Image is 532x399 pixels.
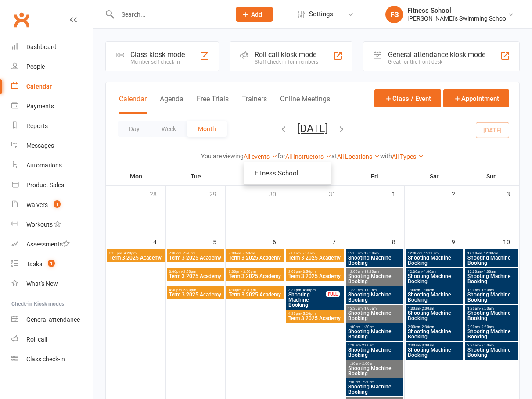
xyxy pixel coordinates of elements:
span: Add [251,11,262,18]
a: All events [244,153,277,160]
span: - 5:20pm [241,288,256,292]
span: - 3:00am [480,343,494,347]
div: 31 [329,186,345,201]
div: Assessments [26,241,70,248]
span: Shooting Machine Booking [348,310,402,321]
span: - 3:50pm [182,270,196,274]
button: Trainers [242,95,267,114]
div: General attendance [26,316,80,323]
span: 1:30am [467,306,516,310]
span: Shooting Machine Booking [467,255,516,266]
span: - 12:30am [482,251,498,255]
span: - 2:30am [480,325,494,329]
a: Reports [11,116,93,136]
span: - 2:30am [420,325,434,329]
span: Shooting Machine Booking [407,310,461,321]
span: - 7:50am [181,251,195,255]
a: Fitness School [244,164,331,182]
div: 3 [507,186,519,201]
a: Tasks 1 [11,254,93,274]
span: - 12:30am [363,270,379,274]
div: 4 [153,234,165,249]
span: Term 3 2025 Academy [288,274,342,279]
button: [DATE] [297,122,328,135]
a: Dashboard [11,37,93,57]
span: 1:00am [407,288,461,292]
a: All Locations [337,153,380,160]
span: 2:30am [407,343,461,347]
span: - 1:30am [480,288,494,292]
div: 6 [273,234,285,249]
a: Waivers 1 [11,195,93,215]
span: - 5:20pm [301,312,316,316]
span: Term 3 2025 Academy [288,255,342,260]
span: 3:00pm [169,270,223,274]
span: Settings [309,4,333,24]
input: Search... [115,8,224,21]
span: Shooting Machine Booking [348,366,402,376]
a: Payments [11,96,93,116]
span: - 2:30am [360,380,374,384]
span: Shooting Machine Booking [407,292,461,303]
span: 3:00pm [288,270,342,274]
span: Shooting Machine Booking [348,274,402,284]
div: 10 [503,234,519,249]
button: Add [236,7,273,22]
div: Waivers [26,201,48,208]
th: Tue [166,167,226,185]
a: Product Sales [11,175,93,195]
span: Term 3 2025 Academy [228,255,282,260]
span: 7:00am [169,251,223,255]
span: - 1:00am [363,288,377,292]
a: All Instructors [285,153,331,160]
span: 4:30pm [288,312,342,316]
span: Term 3 2025 Academy [169,292,223,297]
a: Workouts [11,215,93,235]
span: 1 [54,200,61,208]
span: 2:00am [467,325,516,329]
a: Class kiosk mode [11,349,93,369]
button: Appointment [443,89,509,107]
div: Automations [26,162,62,169]
div: People [26,63,45,70]
div: Dashboard [26,43,57,50]
span: - 1:30am [420,288,434,292]
span: Term 3 2025 Academy [228,292,282,297]
a: Clubworx [11,9,32,31]
span: - 1:00am [363,306,377,310]
span: Term 3 2025 Academy [169,274,223,279]
a: Messages [11,136,93,156]
span: Shooting Machine Booking [348,347,402,358]
div: Roll call [26,336,47,343]
div: 29 [209,186,225,201]
span: - 3:00am [420,343,434,347]
span: - 1:00am [482,270,496,274]
span: Shooting Machine Booking [467,274,516,284]
div: 7 [332,234,345,249]
span: 1:00am [467,288,516,292]
span: - 7:50am [241,251,255,255]
div: Staff check-in for members [255,59,318,65]
span: 1 [48,260,55,267]
span: 12:30am [467,270,516,274]
a: All Types [392,153,424,160]
span: 1:30am [348,343,402,347]
span: - 3:50pm [301,270,316,274]
span: Shooting Machine Booking [407,255,461,266]
span: Shooting Machine Booking [348,255,402,266]
strong: at [331,153,337,160]
button: Calendar [119,95,147,114]
span: - 2:00am [480,306,494,310]
span: - 7:50am [301,251,315,255]
div: 8 [392,234,404,249]
button: Class / Event [374,89,441,107]
span: - 2:00am [360,362,374,366]
span: 12:30am [407,270,461,274]
a: People [11,57,93,77]
div: Product Sales [26,182,64,189]
span: Shooting Machine Booking [407,347,461,358]
a: Roll call [11,330,93,349]
span: - 5:20pm [182,288,196,292]
button: Month [187,121,227,137]
div: 5 [213,234,225,249]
